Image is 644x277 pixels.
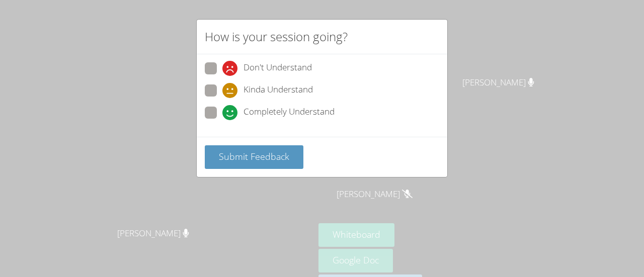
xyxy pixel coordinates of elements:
span: Don't Understand [244,61,312,76]
h2: How is your session going? [205,28,348,46]
span: Kinda Understand [244,83,313,98]
span: Submit Feedback [219,150,289,162]
button: Submit Feedback [205,145,303,169]
span: Completely Understand [244,105,335,120]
